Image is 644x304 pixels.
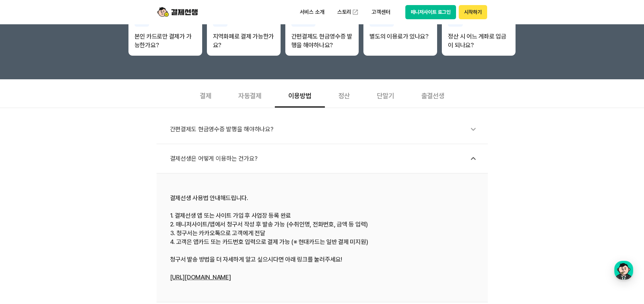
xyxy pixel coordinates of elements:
div: 자동결제 [225,83,275,108]
button: 매니저사이트 로그인 [405,5,456,19]
div: 결제 [186,83,225,108]
div: 이용방법 [275,83,325,108]
div: 간편결제도 현금영수증 발행을 해야하나요? [170,121,481,137]
p: 간편결제도 현금영수증 발행을 해야하나요? [291,32,353,50]
img: logo [157,6,198,19]
p: 지역화폐로 결제 가능한가요? [213,32,275,50]
a: 대화 [45,214,87,231]
p: 정산 시 어느 계좌로 입금이 되나요? [448,32,509,50]
img: 외부 도메인 오픈 [352,9,359,16]
span: 대화 [62,224,70,230]
button: 시작하기 [459,5,487,19]
span: 홈 [21,224,25,229]
div: 정산 [325,83,363,108]
p: 고객센터 [367,6,395,18]
div: 단말기 [363,83,408,108]
a: [URL][DOMAIN_NAME] [170,274,231,281]
div: 출결선생 [408,83,458,108]
p: 별도의 이용료가 있나요? [369,32,431,41]
span: 설정 [104,224,113,229]
a: 스토리 [333,5,364,19]
p: 본인 카드로만 결제가 가능한가요? [135,32,196,50]
div: 결제선생 사용법 안내해드립니다. 1. 결제선생 앱 또는 사이트 가입 후 사업장 등록 완료 2. 매니저사이트/앱에서 청구서 작성 후 발송 가능 (수취인명, 전화번호, 금액 등 ... [170,194,474,282]
a: 설정 [87,214,130,231]
a: 홈 [2,214,45,231]
p: 서비스 소개 [295,6,329,18]
div: 결제선생은 어떻게 이용하는 건가요? [170,151,481,166]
